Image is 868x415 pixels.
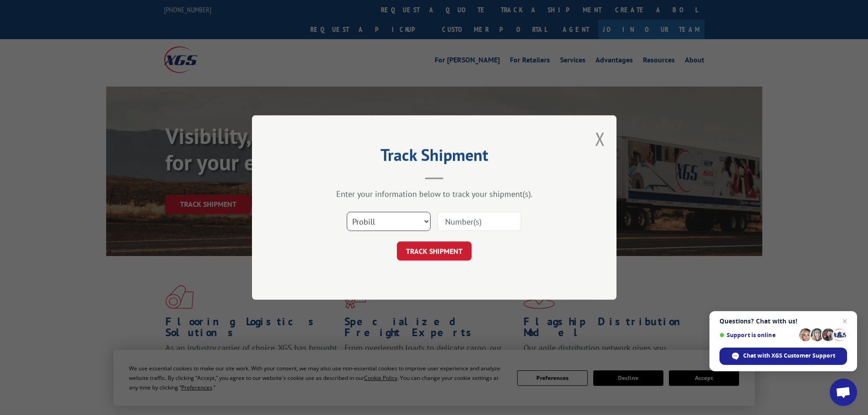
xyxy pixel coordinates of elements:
[839,316,850,327] span: Close chat
[595,127,605,151] button: Close modal
[397,241,472,261] button: TRACK SHIPMENT
[437,212,521,231] input: Number(s)
[298,149,571,166] h2: Track Shipment
[719,348,847,365] div: Chat with XGS Customer Support
[719,318,847,325] span: Questions? Chat with us!
[719,332,796,338] span: Support is online
[743,352,835,360] span: Chat with XGS Customer Support
[830,379,857,406] div: Open chat
[298,189,571,199] div: Enter your information below to track your shipment(s).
